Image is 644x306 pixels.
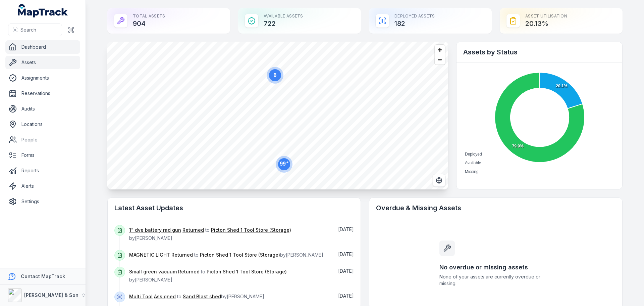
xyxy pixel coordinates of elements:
[338,293,354,299] time: 11/08/2025, 4:16:57 pm
[274,72,277,78] text: 6
[280,161,288,167] text: 99
[338,293,354,299] span: [DATE]
[24,292,78,298] strong: [PERSON_NAME] & Son
[465,161,481,165] span: Available
[129,293,153,300] a: Multi Tool
[435,55,445,64] button: Zoom out
[5,164,80,177] a: Reports
[200,252,280,258] a: Picton Shed 1 Tool Store (Storage)
[465,152,482,157] span: Deployed
[154,293,176,300] a: Assigned
[338,268,354,274] span: [DATE]
[465,169,479,174] span: Missing
[5,195,80,208] a: Settings
[178,268,200,275] a: Returned
[129,227,181,233] a: 1” dve battery rad gun
[338,251,354,257] time: 12/08/2025, 6:11:24 am
[439,273,552,287] span: None of your assets are currently overdue or missing.
[5,102,80,116] a: Audits
[107,42,448,189] canvas: Map
[5,118,80,131] a: Locations
[114,203,354,213] h2: Latest Asset Updates
[5,87,80,100] a: Reservations
[338,226,354,232] span: [DATE]
[463,47,615,57] h2: Assets by Status
[183,293,221,300] a: Sand Blast shed
[5,40,80,54] a: Dashboard
[376,203,615,213] h2: Overdue & Missing Assets
[338,268,354,274] time: 12/08/2025, 6:10:48 am
[182,227,204,233] a: Returned
[8,24,62,36] button: Search
[5,133,80,146] a: People
[21,273,65,279] strong: Contact MapTrack
[207,268,287,275] a: Picton Shed 1 Tool Store (Storage)
[338,226,354,232] time: 12/08/2025, 6:12:07 am
[129,269,287,282] span: to by [PERSON_NAME]
[338,251,354,257] span: [DATE]
[20,27,36,33] span: Search
[129,268,177,275] a: Small green vacuum
[5,71,80,85] a: Assignments
[5,148,80,162] a: Forms
[129,252,170,258] a: MAGNETIC LIGHT
[129,252,323,258] span: to by [PERSON_NAME]
[129,227,291,241] span: to by [PERSON_NAME]
[171,252,193,258] a: Returned
[286,161,288,164] tspan: +
[435,45,445,55] button: Zoom in
[129,294,264,299] span: to by [PERSON_NAME]
[433,174,445,187] button: Switch to Satellite View
[18,4,68,17] a: MapTrack
[211,227,291,233] a: Picton Shed 1 Tool Store (Storage)
[5,179,80,193] a: Alerts
[439,263,552,272] h3: No overdue or missing assets
[5,56,80,69] a: Assets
